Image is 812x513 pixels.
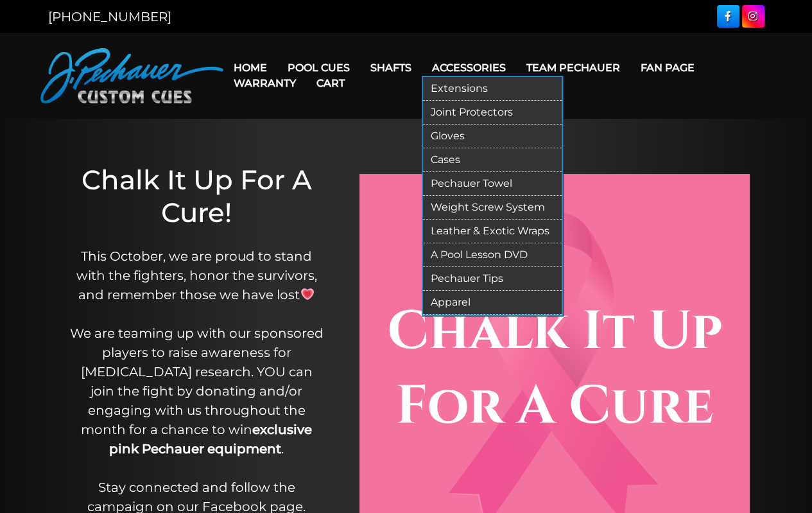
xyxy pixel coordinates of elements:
[423,267,562,291] a: Pechauer Tips
[360,51,422,84] a: Shafts
[306,67,355,100] a: Cart
[223,51,277,84] a: Home
[423,125,562,148] a: Gloves
[423,291,562,315] a: Apparel
[67,164,326,229] h1: Chalk It Up For A Cure!
[40,48,223,103] img: Pechauer Custom Cues
[423,196,562,220] a: Weight Screw System
[48,9,171,24] a: [PHONE_NUMBER]
[301,288,314,300] img: 💗
[630,51,705,84] a: Fan Page
[423,172,562,196] a: Pechauer Towel
[223,67,306,100] a: Warranty
[277,51,360,84] a: Pool Cues
[423,148,562,172] a: Cases
[423,243,562,267] a: A Pool Lesson DVD
[423,77,562,101] a: Extensions
[423,101,562,125] a: Joint Protectors
[423,220,562,243] a: Leather & Exotic Wraps
[516,51,630,84] a: Team Pechauer
[422,51,516,84] a: Accessories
